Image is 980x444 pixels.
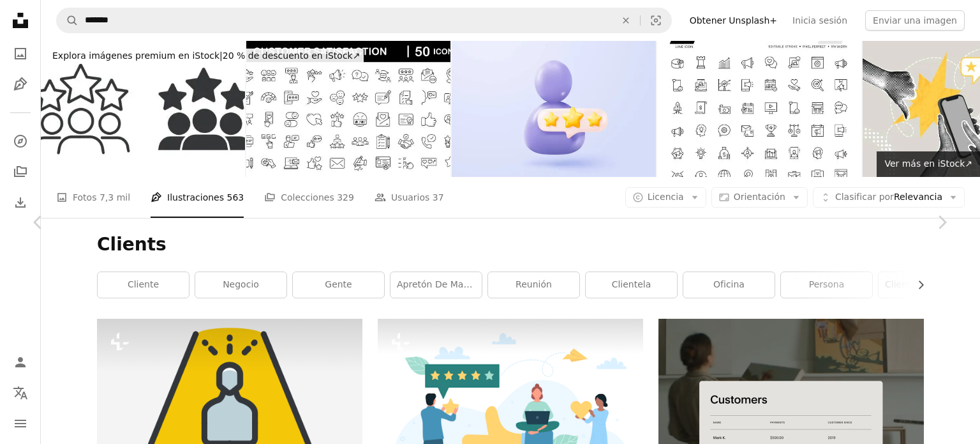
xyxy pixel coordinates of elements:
span: Relevancia [835,191,942,204]
a: Inicia sesión [785,10,855,31]
a: cliente [98,272,189,298]
a: Siguiente [903,161,980,284]
button: Idioma [8,380,33,406]
span: 7,3 mil [100,190,130,204]
button: Clasificar porRelevancia [813,187,965,208]
a: Clientes satisfechos [879,272,970,298]
a: Comentarios de los clientes, revisión de la ilustración del vector de servicio. Personas diminuta... [378,401,643,413]
a: Obtener Unsplash+ [682,10,785,31]
span: Explora imágenes premium en iStock | [52,50,223,61]
button: Buscar en Unsplash [57,8,78,33]
button: Orientación [711,187,808,208]
span: Orientación [734,192,785,202]
a: Ver más en iStock↗ [877,151,980,177]
a: gente [293,272,384,298]
div: 20 % de descuento en iStock ↗ [48,49,364,64]
a: Colecciones 329 [264,177,354,218]
span: Ver más en iStock ↗ [884,158,972,169]
a: clientela [586,272,677,298]
span: Clasificar por [835,192,894,202]
a: apretón de manos [390,272,482,298]
img: Colección de iconos de línea de estrategia de marketing [657,41,861,177]
span: 329 [337,190,354,204]
span: 37 [433,190,444,204]
img: 3d stars rating for best excellent services. Result score for satisfaction in speech bubble. Revi... [452,41,656,177]
a: Iniciar sesión / Registrarse [8,349,33,375]
a: Explora imágenes premium en iStock|20 % de descuento en iStock↗ [41,41,371,72]
button: Búsqueda visual [641,8,671,33]
a: Fotos 7,3 mil [56,177,130,218]
a: Colecciones [8,159,33,185]
a: negocio [195,272,286,298]
img: Customer satisfaction set of web icons in line style. Feedback icons for web and mobile app. Cont... [246,41,450,177]
button: desplazar lista a la derecha [909,272,924,298]
img: Relación con el cliente, línea delgada e icono sólido de glifo. Trazo editable y píxel perfecto a... [41,41,245,177]
a: Explorar [8,128,33,154]
form: Encuentra imágenes en todo el sitio [56,8,672,33]
a: Usuarios 37 [375,177,444,218]
button: Licencia [625,187,706,208]
button: Borrar [612,8,640,33]
a: reunión [488,272,579,298]
a: oficina [683,272,775,298]
button: Enviar una imagen [865,10,965,31]
button: Menú [8,411,33,436]
a: persona [781,272,872,298]
h1: Clients [97,233,924,256]
a: Ilustraciones [8,72,33,97]
span: Licencia [648,192,684,202]
a: Fotos [8,41,33,66]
